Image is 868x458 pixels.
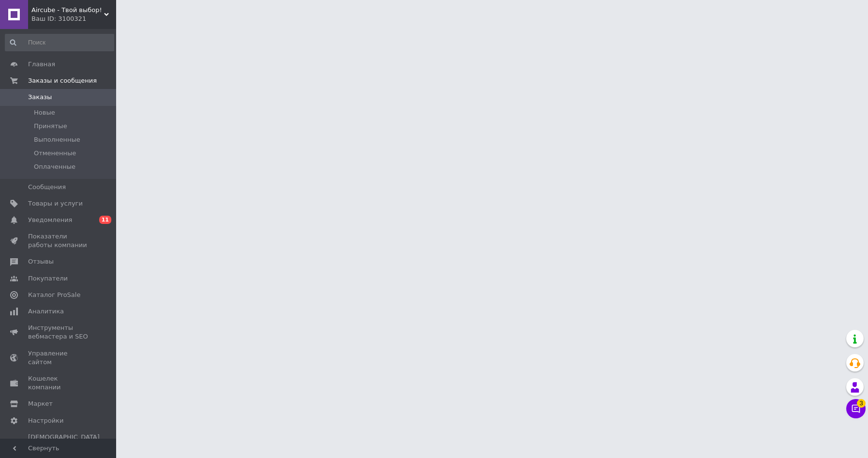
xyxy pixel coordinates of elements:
[28,399,53,408] span: Маркет
[28,416,63,425] span: Настройки
[28,307,64,316] span: Аналитика
[34,163,75,171] span: Оплаченные
[857,399,866,408] span: 3
[31,6,104,15] span: Aircube - Твой выбор!
[34,122,67,131] span: Принятые
[28,199,83,208] span: Товары и услуги
[28,324,90,341] span: Инструменты вебмастера и SEO
[34,149,76,158] span: Отмененные
[28,183,66,192] span: Сообщения
[28,93,52,102] span: Заказы
[34,135,80,144] span: Выполненные
[31,15,116,23] div: Ваш ID: 3100321
[5,34,114,51] input: Поиск
[99,216,111,224] span: 11
[28,291,80,299] span: Каталог ProSale
[846,399,866,418] button: Чат с покупателем3
[28,232,90,250] span: Показатели работы компании
[28,274,68,283] span: Покупатели
[28,257,54,266] span: Отзывы
[28,349,90,367] span: Управление сайтом
[28,60,55,69] span: Главная
[34,108,55,117] span: Новые
[28,374,90,392] span: Кошелек компании
[28,76,97,85] span: Заказы и сообщения
[28,216,72,224] span: Уведомления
